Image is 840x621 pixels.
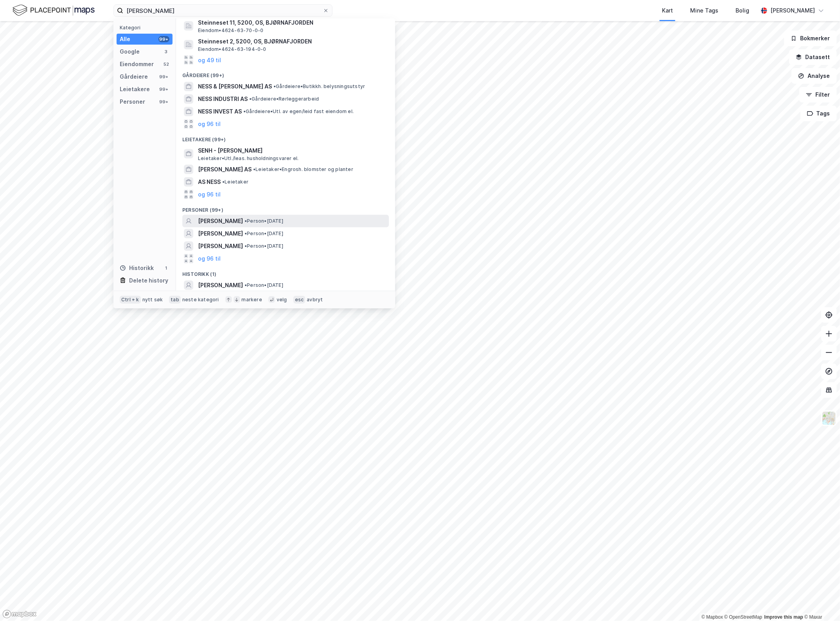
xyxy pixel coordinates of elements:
[801,583,840,621] div: Kontrollprogram for chat
[198,94,248,104] span: NESS INDUSTRI AS
[176,201,395,215] div: Personer (99+)
[2,610,37,619] a: Mapbox homepage
[662,6,673,15] div: Kart
[198,190,221,199] button: og 96 til
[198,241,243,251] span: [PERSON_NAME]
[198,119,221,129] button: og 96 til
[198,165,252,174] span: [PERSON_NAME] AS
[784,31,837,46] button: Bokmerker
[245,230,247,236] span: •
[242,297,262,303] div: markere
[243,108,354,115] span: Gårdeiere • Utl. av egen/leid fast eiendom el.
[770,6,815,15] div: [PERSON_NAME]
[120,85,150,94] div: Leietakere
[198,281,243,290] span: [PERSON_NAME]
[198,229,243,238] span: [PERSON_NAME]
[176,265,395,279] div: Historikk (1)
[277,297,287,303] div: velg
[158,86,169,92] div: 99+
[198,216,243,226] span: [PERSON_NAME]
[245,243,283,249] span: Person • [DATE]
[169,296,181,304] div: tab
[222,179,248,185] span: Leietaker
[120,47,140,56] div: Google
[120,25,173,31] div: Kategori
[198,146,386,155] span: SENH - [PERSON_NAME]
[120,296,141,304] div: Ctrl + k
[791,68,837,84] button: Analyse
[13,4,95,17] img: logo.f888ab2527a4732fd821a326f86c7f29.svg
[243,108,246,114] span: •
[198,82,272,91] span: NESS & [PERSON_NAME] AS
[736,6,749,15] div: Bolig
[198,37,386,46] span: Steinneset 2, 5200, OS, BJØRNAFJORDEN
[142,297,163,303] div: nytt søk
[245,243,247,249] span: •
[163,265,169,271] div: 1
[158,36,169,42] div: 99+
[158,99,169,105] div: 99+
[701,614,723,620] a: Mapbox
[690,6,718,15] div: Mine Tags
[182,297,219,303] div: neste kategori
[120,97,145,106] div: Personer
[198,107,242,116] span: NESS INVEST AS
[253,166,255,172] span: •
[198,27,263,34] span: Eiendom • 4624-63-70-0-0
[123,5,323,16] input: Søk på adresse, matrikkel, gårdeiere, leietakere eller personer
[120,59,154,69] div: Eiendommer
[198,177,221,187] span: AS NESS
[245,282,247,288] span: •
[253,166,353,173] span: Leietaker • Engrosh. blomster og planter
[245,218,247,224] span: •
[273,83,365,90] span: Gårdeiere • Butikkh. belysningsutstyr
[822,411,836,426] img: Z
[198,46,266,52] span: Eiendom • 4624-63-194-0-0
[163,61,169,67] div: 52
[307,297,323,303] div: avbryt
[273,83,276,89] span: •
[249,96,252,102] span: •
[801,583,840,621] iframe: Chat Widget
[198,55,221,65] button: og 49 til
[725,614,763,620] a: OpenStreetMap
[245,230,283,237] span: Person • [DATE]
[176,130,395,144] div: Leietakere (99+)
[176,66,395,80] div: Gårdeiere (99+)
[198,18,386,27] span: Steinneset 11, 5200, OS, BJØRNAFJORDEN
[163,49,169,55] div: 3
[222,179,225,185] span: •
[120,72,148,81] div: Gårdeiere
[789,49,837,65] button: Datasett
[799,87,837,103] button: Filter
[249,96,319,102] span: Gårdeiere • Rørleggerarbeid
[245,282,283,288] span: Person • [DATE]
[158,74,169,80] div: 99+
[293,296,306,304] div: esc
[120,263,154,273] div: Historikk
[198,155,299,162] span: Leietaker • Utl./leas. husholdningsvarer el.
[800,106,837,121] button: Tags
[120,34,130,44] div: Alle
[129,276,168,285] div: Delete history
[245,218,283,224] span: Person • [DATE]
[198,254,221,263] button: og 96 til
[764,614,803,620] a: Improve this map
